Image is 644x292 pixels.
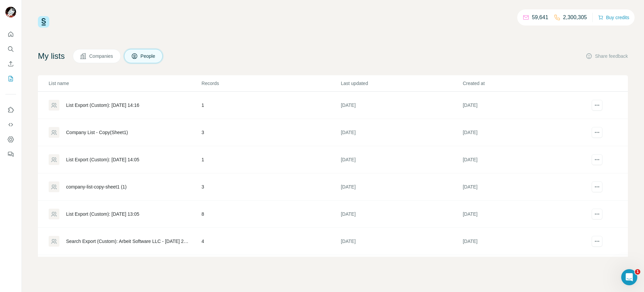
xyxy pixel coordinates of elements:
span: People [141,53,156,59]
button: actions [592,181,602,192]
td: [DATE] [463,173,584,201]
div: List Export (Custom): [DATE] 13:05 [66,211,139,217]
button: Use Surfe on LinkedIn [5,104,16,116]
button: actions [592,154,602,165]
td: [DATE] [463,228,584,255]
p: Last updated [341,80,462,87]
td: [DATE] [340,255,462,282]
p: Created at [463,80,584,87]
button: Feedback [5,148,16,160]
div: Company List - Copy(Sheet1) [66,129,128,136]
img: Surfe Logo [38,16,49,28]
p: List name [49,80,201,87]
td: 3 [201,119,340,146]
td: 1 [201,92,340,119]
img: Avatar [5,7,16,17]
div: company-list-copy-sheet1 (1) [66,183,127,190]
p: Records [202,80,340,87]
td: [DATE] [340,146,462,173]
td: [DATE] [340,92,462,119]
button: Dashboard [5,133,16,145]
td: [DATE] [463,255,584,282]
td: 1 [201,146,340,173]
p: 2,300,305 [563,13,587,22]
span: Companies [89,53,114,59]
button: My lists [5,73,16,85]
td: [DATE] [463,92,584,119]
td: [DATE] [340,173,462,201]
button: Quick start [5,28,16,40]
div: Search Export (Custom): Arbeit Software LLC - [DATE] 21:20 [66,238,190,245]
td: [DATE] [463,201,584,228]
button: Enrich CSV [5,58,16,70]
td: 4 [201,228,340,255]
div: List Export (Custom): [DATE] 14:16 [66,102,139,109]
td: 4 [201,255,340,282]
td: [DATE] [463,146,584,173]
iframe: Intercom live chat [621,269,637,285]
div: List Export (Custom): [DATE] 14:05 [66,156,139,163]
td: [DATE] [463,119,584,146]
span: 1 [635,269,640,275]
button: actions [592,100,602,111]
button: actions [592,236,602,247]
button: Use Surfe API [5,119,16,131]
button: Share feedback [586,53,628,59]
h4: My lists [38,51,65,61]
button: Search [5,43,16,55]
td: 8 [201,201,340,228]
td: [DATE] [340,201,462,228]
td: 3 [201,173,340,201]
button: actions [592,209,602,219]
button: actions [592,127,602,138]
p: 59,641 [532,13,548,22]
td: [DATE] [340,119,462,146]
button: Buy credits [598,13,629,22]
td: [DATE] [340,228,462,255]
